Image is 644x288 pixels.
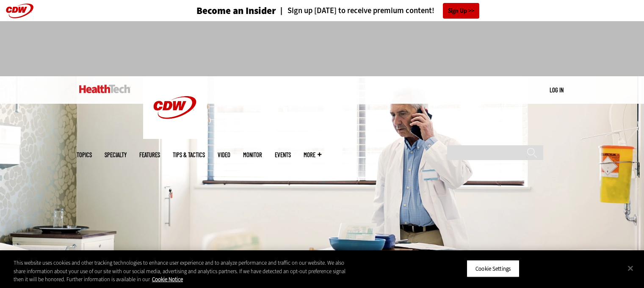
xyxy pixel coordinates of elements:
[168,30,476,68] iframe: advertisement
[173,152,205,158] a: Tips & Tactics
[550,86,564,94] div: User menu
[550,86,564,94] a: Log in
[275,152,291,158] a: Events
[621,259,640,277] button: Close
[165,6,276,16] a: Become an Insider
[77,152,92,158] span: Topics
[139,152,160,158] a: Features
[467,260,520,277] button: Cookie Settings
[276,7,434,15] a: Sign up [DATE] to receive premium content!
[196,6,276,16] h3: Become an Insider
[143,132,207,141] a: CDW
[143,76,207,139] img: Home
[304,152,321,158] span: More
[79,85,130,93] img: Home
[218,152,230,158] a: Video
[152,276,183,283] a: More information about your privacy
[443,3,479,19] a: Sign Up
[243,152,262,158] a: MonITor
[14,259,354,284] div: This website uses cookies and other tracking technologies to enhance user experience and to analy...
[105,152,127,158] span: Specialty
